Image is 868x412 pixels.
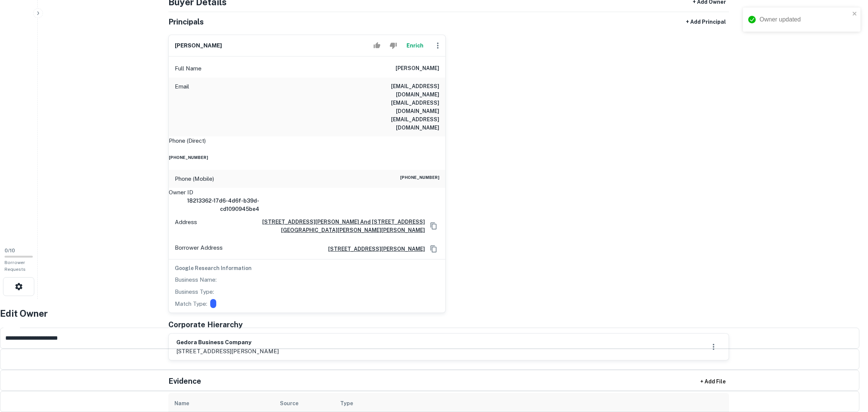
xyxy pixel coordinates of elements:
[175,82,189,132] p: Email
[169,188,445,197] p: Owner ID
[683,15,729,29] button: + Add Principal
[428,220,439,232] button: Copy Address
[830,352,868,388] iframe: Chat Widget
[400,174,439,183] h6: [PHONE_NUMBER]
[168,319,243,330] h5: Corporate Hierarchy
[200,218,425,234] h6: [STREET_ADDRESS][PERSON_NAME] And [STREET_ADDRESS][GEOGRAPHIC_DATA][PERSON_NAME][PERSON_NAME]
[852,11,857,18] button: close
[175,174,214,183] p: Phone (Mobile)
[175,218,197,234] p: Address
[759,15,850,24] div: Owner updated
[169,197,259,213] h6: 18213362-17d6-4d6f-b39d-cd1090945be4
[175,299,207,308] p: Match Type:
[428,243,439,255] button: Copy Address
[387,38,400,53] button: Reject
[175,64,202,73] p: Full Name
[175,275,217,284] p: Business Name:
[403,38,427,53] button: Enrich
[175,243,223,255] p: Borrower Address
[175,264,439,272] h6: Google Research Information
[322,245,425,253] h6: [STREET_ADDRESS][PERSON_NAME]
[349,82,439,132] h6: [EMAIL_ADDRESS][DOMAIN_NAME] [EMAIL_ADDRESS][DOMAIN_NAME] [EMAIL_ADDRESS][DOMAIN_NAME]
[5,248,15,253] span: 0 / 10
[169,136,206,145] p: Phone (Direct)
[175,41,222,50] h6: [PERSON_NAME]
[5,260,26,272] span: Borrower Requests
[175,287,214,296] p: Business Type:
[168,16,204,27] h5: Principals
[396,64,439,73] h6: [PERSON_NAME]
[370,38,384,53] button: Accept
[169,154,445,160] h6: [PHONE_NUMBER]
